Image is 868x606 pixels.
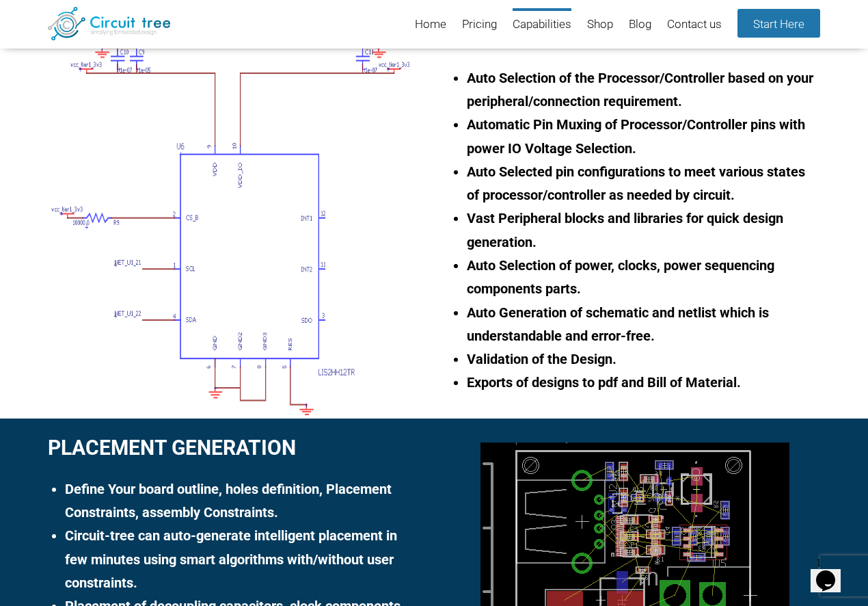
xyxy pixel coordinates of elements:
li: Validation of the Design. [467,347,820,371]
a: Shop [587,8,613,42]
a: Home [415,8,446,42]
li: Auto Selection of power, clocks, power sequencing components parts. [467,254,820,301]
img: Circuit Tree [48,7,170,40]
a: Start Here [737,9,820,38]
li: Auto Selection of the Processor/Controller based on your peripheral/connection requirement. [467,66,820,114]
a: Contact us [667,8,722,42]
a: Capabilities [513,8,571,42]
li: Auto Generation of schematic and netlist which is understandable and error-free. [467,301,820,348]
li: Circuit-tree can auto-generate intelligent placement in few minutes using smart algorithms with/w... [65,524,418,594]
li: Exports of designs to pdf and Bill of Material. [467,371,820,394]
a: Blog [629,8,651,42]
li: Automatic Pin Muxing of Processor/Controller pins with power IO Voltage Selection. [467,113,820,160]
img: schematic.png [48,42,418,418]
li: Vast Peripheral blocks and libraries for quick design generation. [467,207,820,254]
iframe: chat widget [811,551,854,592]
a: Pricing [462,8,497,42]
h2: Placement Generation [48,430,418,465]
li: Auto Selected pin configurations to meet various states of processor/controller as needed by circ... [467,160,820,207]
li: Define Your board outline, holes definition, Placement Constraints, assembly Constraints. [65,477,418,525]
